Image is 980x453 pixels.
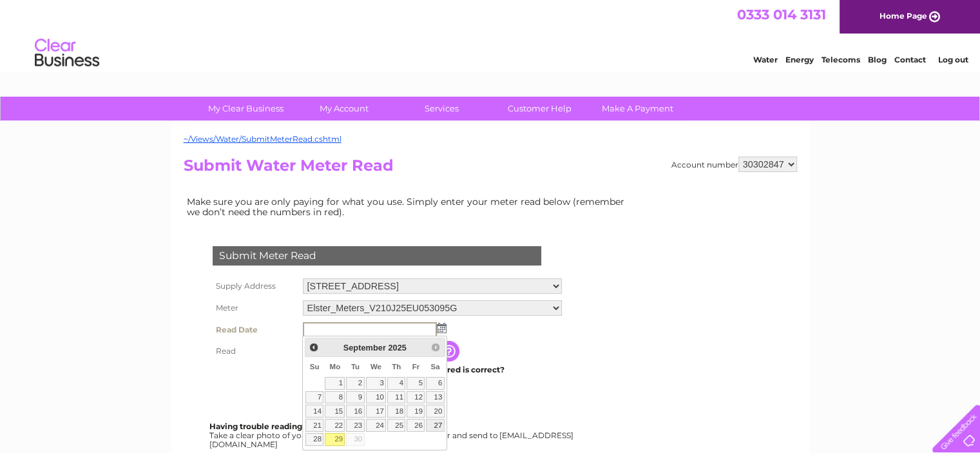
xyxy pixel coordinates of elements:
[426,391,444,404] a: 13
[388,343,406,352] span: 2025
[366,405,387,418] a: 17
[305,405,323,418] a: 14
[407,419,425,432] a: 26
[430,363,439,371] span: Saturday
[346,391,364,404] a: 9
[186,7,795,63] div: Clear Business is a trading name of Verastar Limited (registered in [GEOGRAPHIC_DATA] No. 3667643...
[209,341,300,361] th: Read
[291,97,397,120] a: My Account
[366,377,387,390] a: 3
[305,433,323,446] a: 28
[412,363,420,371] span: Friday
[209,275,300,297] th: Supply Address
[426,377,444,390] a: 6
[305,419,323,432] a: 21
[785,55,814,64] a: Energy
[310,363,320,371] span: Sunday
[387,391,405,404] a: 11
[309,342,319,352] span: Prev
[486,97,593,120] a: Customer Help
[209,319,300,341] th: Read Date
[407,391,425,404] a: 12
[392,363,401,371] span: Thursday
[184,157,797,181] h2: Submit Water Meter Read
[209,422,575,448] div: Take a clear photo of your readings, tell us which supply it's for and send to [EMAIL_ADDRESS][DO...
[868,55,887,64] a: Blog
[209,297,300,319] th: Meter
[407,405,425,418] a: 19
[325,391,345,404] a: 8
[300,361,565,378] td: Are you sure the read you have entered is correct?
[387,405,405,418] a: 18
[34,34,100,73] img: logo.png
[753,55,778,64] a: Water
[213,246,541,265] div: Submit Meter Read
[407,377,425,390] a: 5
[894,55,926,64] a: Contact
[346,419,364,432] a: 23
[366,391,387,404] a: 10
[184,193,635,220] td: Make sure you are only paying for what you use. Simply enter your meter read below (remember we d...
[184,134,341,144] a: ~/Views/Water/SubmitMeterRead.cshtml
[437,323,447,333] img: ...
[351,363,360,371] span: Tuesday
[426,419,444,432] a: 27
[209,421,354,431] b: Having trouble reading your meter?
[193,97,299,120] a: My Clear Business
[370,363,381,371] span: Wednesday
[325,405,345,418] a: 15
[426,405,444,418] a: 20
[439,341,462,361] input: Information
[307,340,322,354] a: Prev
[346,377,364,390] a: 2
[821,55,860,64] a: Telecoms
[346,405,364,418] a: 16
[937,55,968,64] a: Log out
[343,343,386,352] span: September
[325,377,345,390] a: 1
[387,377,405,390] a: 4
[330,363,341,371] span: Monday
[325,419,345,432] a: 22
[671,157,797,172] div: Account number
[387,419,405,432] a: 25
[389,97,495,120] a: Services
[325,433,345,446] a: 29
[305,391,323,404] a: 7
[366,419,387,432] a: 24
[584,97,691,120] a: Make A Payment
[737,6,826,23] a: 0333 014 3131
